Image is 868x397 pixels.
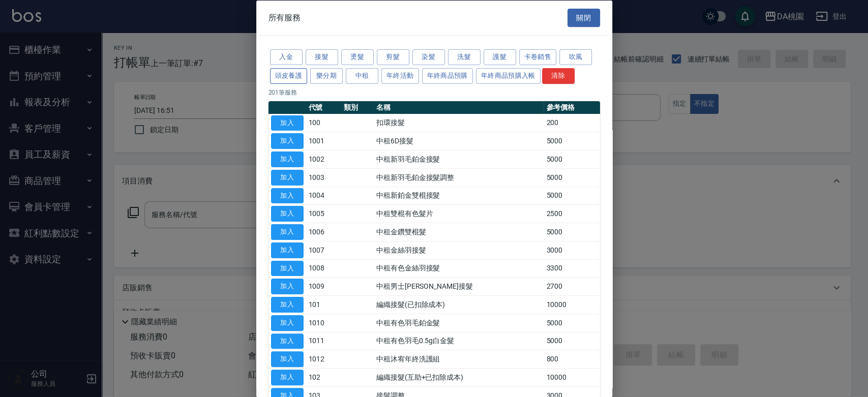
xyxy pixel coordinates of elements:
button: 頭皮養護 [270,68,308,83]
td: 中租有色金絲羽接髮 [374,259,544,278]
td: 扣環接髮 [374,114,544,132]
p: 201 筆服務 [268,87,600,97]
button: 燙髮 [341,49,374,65]
td: 中租新羽毛鉑金接髮 [374,150,544,168]
button: 年終商品預購 [422,68,473,83]
td: 5000 [544,150,600,168]
button: 吹風 [559,49,592,65]
td: 中租雙棍有色髮片 [374,204,544,223]
td: 1008 [306,259,342,278]
th: 參考價格 [544,101,600,114]
td: 5000 [544,314,600,332]
button: 加入 [271,260,304,276]
td: 中租金絲羽接髮 [374,241,544,259]
td: 1001 [306,132,342,150]
button: 清除 [542,68,575,83]
td: 5000 [544,168,600,187]
button: 加入 [271,279,304,294]
td: 1010 [306,314,342,332]
td: 101 [306,295,342,314]
td: 800 [544,350,600,368]
button: 年終商品預購入帳 [476,68,541,83]
td: 1009 [306,277,342,295]
td: 200 [544,114,600,132]
td: 1005 [306,204,342,223]
button: 加入 [271,133,304,149]
td: 1003 [306,168,342,187]
button: 加入 [271,370,304,385]
td: 中租6D接髮 [374,132,544,150]
th: 代號 [306,101,342,114]
td: 1006 [306,223,342,241]
td: 5000 [544,187,600,205]
button: 加入 [271,224,304,240]
button: 加入 [271,115,304,131]
td: 3000 [544,241,600,259]
button: 剪髮 [377,49,409,65]
td: 編織接髮(已扣除成本) [374,295,544,314]
td: 2700 [544,277,600,295]
td: 10000 [544,368,600,386]
button: 護髮 [484,49,516,65]
td: 5000 [544,132,600,150]
td: 中租男士[PERSON_NAME]接髮 [374,277,544,295]
button: 加入 [271,297,304,313]
button: 加入 [271,169,304,185]
td: 10000 [544,295,600,314]
button: 加入 [271,315,304,330]
td: 1011 [306,332,342,350]
button: 入金 [270,49,303,65]
td: 中租有色羽毛0.5g白金髮 [374,332,544,350]
td: 中租金鑽雙棍髮 [374,223,544,241]
td: 2500 [544,204,600,223]
td: 5000 [544,332,600,350]
td: 中租新鉑金雙棍接髮 [374,187,544,205]
button: 加入 [271,188,304,203]
td: 編織接髮(互助+已扣除成本) [374,368,544,386]
td: 1007 [306,241,342,259]
td: 中租有色羽毛鉑金髮 [374,314,544,332]
button: 加入 [271,333,304,349]
button: 染髮 [412,49,445,65]
button: 年終活動 [381,68,419,83]
td: 100 [306,114,342,132]
button: 關閉 [567,8,600,27]
td: 1012 [306,350,342,368]
th: 類別 [341,101,373,114]
td: 中租沐宥年終洗護組 [374,350,544,368]
td: 5000 [544,223,600,241]
button: 洗髮 [448,49,481,65]
td: 中租新羽毛鉑金接髮調整 [374,168,544,187]
button: 接髮 [306,49,338,65]
td: 1004 [306,187,342,205]
td: 3300 [544,259,600,278]
button: 加入 [271,151,304,167]
button: 加入 [271,242,304,258]
button: 加入 [271,206,304,222]
button: 加入 [271,351,304,367]
button: 卡卷銷售 [519,49,557,65]
span: 所有服務 [268,12,301,22]
th: 名稱 [374,101,544,114]
button: 中租 [346,68,378,83]
td: 102 [306,368,342,386]
button: 樂分期 [310,68,343,83]
td: 1002 [306,150,342,168]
